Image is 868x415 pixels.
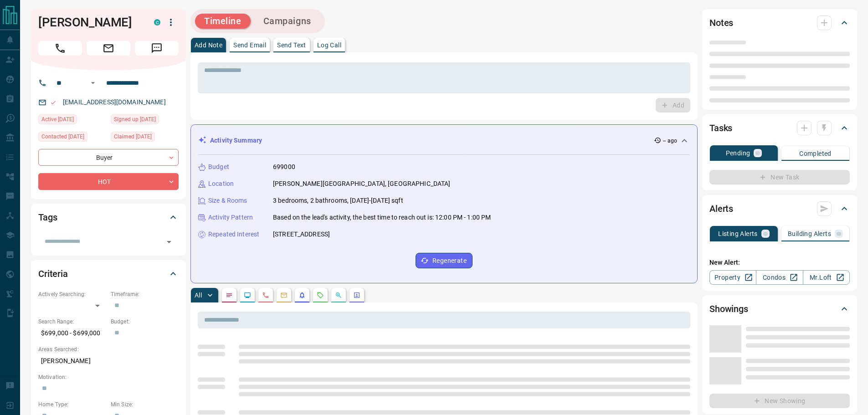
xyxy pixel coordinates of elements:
[273,230,330,239] p: [STREET_ADDRESS]
[111,400,179,409] p: Min Size:
[195,42,222,48] p: Add Note
[38,263,179,285] div: Criteria
[38,15,140,30] h1: [PERSON_NAME]
[38,326,106,341] p: $699,000 - $699,000
[208,213,253,222] p: Activity Pattern
[663,137,677,145] p: -- ago
[709,302,748,316] h2: Showings
[208,179,234,189] p: Location
[244,292,251,299] svg: Lead Browsing Activity
[38,206,179,228] div: Tags
[38,114,106,127] div: Thu Jul 31 2025
[756,270,803,285] a: Condos
[114,115,156,124] span: Signed up [DATE]
[317,42,341,48] p: Log Call
[335,292,342,299] svg: Opportunities
[709,298,850,320] div: Showings
[38,354,179,369] p: [PERSON_NAME]
[210,136,262,145] p: Activity Summary
[111,290,179,298] p: Timeframe:
[208,230,259,239] p: Repeated Interest
[317,292,324,299] svg: Requests
[233,42,266,48] p: Send Email
[273,196,403,205] p: 3 bedrooms, 2 bathrooms, [DATE]-[DATE] sqft
[273,213,491,222] p: Based on the lead's activity, the best time to reach out is: 12:00 PM - 1:00 PM
[709,121,732,135] h2: Tasks
[38,266,68,281] h2: Criteria
[803,270,850,285] a: Mr.Loft
[154,19,160,26] div: condos.ca
[799,150,832,157] p: Completed
[718,231,758,237] p: Listing Alerts
[208,196,247,205] p: Size & Rooms
[277,42,306,48] p: Send Text
[38,149,179,166] div: Buyer
[38,210,57,225] h2: Tags
[111,132,179,144] div: Wed Jul 16 2025
[195,292,202,298] p: All
[111,114,179,127] div: Wed Jul 16 2025
[726,150,750,156] p: Pending
[416,253,473,268] button: Regenerate
[226,292,233,299] svg: Notes
[111,318,179,326] p: Budget:
[262,292,269,299] svg: Calls
[273,179,450,189] p: [PERSON_NAME][GEOGRAPHIC_DATA], [GEOGRAPHIC_DATA]
[41,115,74,124] span: Active [DATE]
[709,270,756,285] a: Property
[38,132,106,144] div: Thu Jul 17 2025
[788,231,831,237] p: Building Alerts
[208,162,229,172] p: Budget
[273,162,295,172] p: 699000
[709,258,850,267] p: New Alert:
[114,132,152,141] span: Claimed [DATE]
[195,14,251,29] button: Timeline
[41,132,84,141] span: Contacted [DATE]
[38,41,82,56] span: Call
[280,292,288,299] svg: Emails
[709,117,850,139] div: Tasks
[87,77,98,88] button: Open
[198,132,690,149] div: Activity Summary-- ago
[254,14,320,29] button: Campaigns
[709,12,850,34] div: Notes
[353,292,360,299] svg: Agent Actions
[87,41,130,56] span: Email
[38,373,179,381] p: Motivation:
[709,15,733,30] h2: Notes
[38,318,106,326] p: Search Range:
[298,292,306,299] svg: Listing Alerts
[135,41,179,56] span: Message
[163,236,175,248] button: Open
[38,173,179,190] div: HOT
[38,345,179,354] p: Areas Searched:
[38,400,106,409] p: Home Type:
[63,98,166,106] a: [EMAIL_ADDRESS][DOMAIN_NAME]
[50,99,56,106] svg: Email Valid
[709,198,850,220] div: Alerts
[709,201,733,216] h2: Alerts
[38,290,106,298] p: Actively Searching:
